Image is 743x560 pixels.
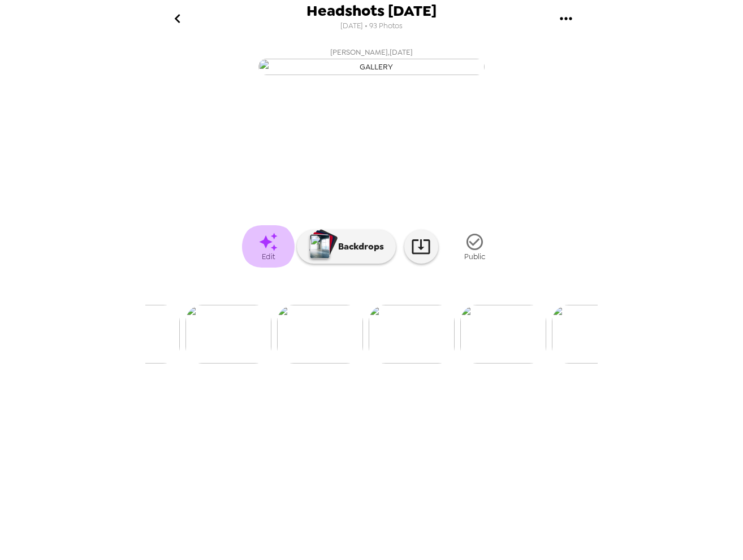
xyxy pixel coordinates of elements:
a: Edit [240,225,297,268]
span: [PERSON_NAME] , [DATE] [330,46,413,59]
span: Edit [262,252,275,261]
span: Headshots [DATE] [306,3,437,19]
img: gallery [552,305,638,364]
button: Public [447,225,503,268]
img: gallery [460,305,546,364]
img: gallery [369,305,455,364]
img: gallery [258,59,485,75]
p: Backdrops [332,240,384,253]
button: Backdrops [297,230,396,264]
img: gallery [185,305,271,364]
span: Public [464,252,485,261]
span: [DATE] • 93 Photos [340,19,403,34]
button: [PERSON_NAME],[DATE] [145,42,598,78]
img: gallery [277,305,363,364]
